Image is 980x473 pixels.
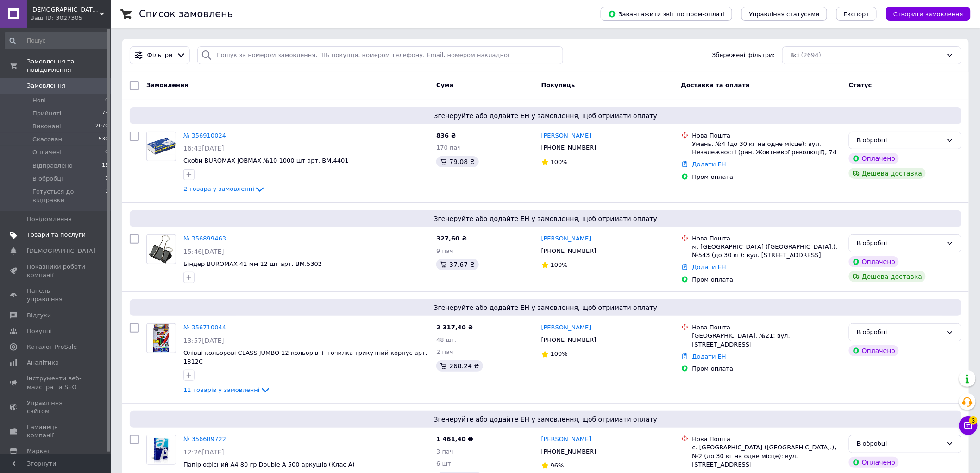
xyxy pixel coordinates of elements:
[692,234,842,243] div: Нова Пошта
[681,82,750,88] span: Доставка та оплата
[30,6,100,14] span: Бумвест Пром
[105,175,108,183] span: 7
[102,162,108,170] span: 13
[857,328,942,337] div: В обробці
[32,175,63,183] span: В обробці
[149,235,174,264] img: Фото товару
[183,132,226,139] a: № 356910024
[27,374,86,391] span: Інструменти веб-майстра та SEO
[183,324,226,331] a: № 356710044
[692,323,842,332] div: Нова Пошта
[183,461,355,468] a: Папір офісний А4 80 гр Double A 500 аркушів (Клас А)
[436,144,461,151] span: 170 пач
[857,239,942,248] div: В обробці
[849,345,899,356] div: Оплачено
[849,457,899,468] div: Оплачено
[27,399,86,416] span: Управління сайтом
[436,235,467,242] span: 327,60 ₴
[551,261,568,268] span: 100%
[99,135,108,144] span: 530
[436,348,453,355] span: 2 пач
[105,188,108,204] span: 1
[183,235,226,242] a: № 356899463
[183,349,427,365] a: Олівці кольорові CLASS JUMBO 12 кольорів + точилка трикутний корпус арт. 1812C
[146,82,188,88] span: Замовлення
[849,82,872,88] span: Статус
[27,263,86,279] span: Показники роботи компанії
[541,132,591,140] a: [PERSON_NAME]
[857,136,942,145] div: В обробці
[790,51,799,60] span: Всі
[183,337,224,344] span: 13:57[DATE]
[133,111,958,120] span: Згенеруйте або додайте ЕН у замовлення, щоб отримати оплату
[146,132,176,161] a: Фото товару
[139,8,233,19] h1: Список замовлень
[32,188,105,204] span: Готується до відправки
[183,145,224,152] span: 16:43[DATE]
[5,32,109,49] input: Пошук
[436,435,473,442] span: 1 461,40 ₴
[436,82,453,88] span: Cума
[27,343,77,351] span: Каталог ProSale
[692,276,842,284] div: Пром-оплата
[183,435,226,442] a: № 356689722
[540,142,598,154] div: [PHONE_NUMBER]
[692,173,842,181] div: Пром-оплата
[197,46,563,64] input: Пошук за номером замовлення, ПІБ покупця, номером телефону, Email, номером накладної
[844,11,870,18] span: Експорт
[857,439,942,449] div: В обробці
[540,245,598,257] div: [PHONE_NUMBER]
[32,135,64,144] span: Скасовані
[27,247,95,255] span: [DEMOGRAPHIC_DATA]
[741,7,827,21] button: Управління статусами
[692,243,842,259] div: м. [GEOGRAPHIC_DATA] ([GEOGRAPHIC_DATA].), №543 (до 30 кг): вул. [STREET_ADDRESS]
[32,122,61,131] span: Виконані
[133,415,958,424] span: Згенеруйте або додайте ЕН у замовлення, щоб отримати оплату
[147,138,176,155] img: Фото товару
[27,57,111,74] span: Замовлення та повідомлення
[146,323,176,353] a: Фото товару
[893,11,963,18] span: Створити замовлення
[183,260,322,267] span: Біндер BUROMAX 41 мм 12 шт арт. BM.5302
[436,336,457,343] span: 48 шт.
[436,360,483,372] div: 268.24 ₴
[436,460,453,467] span: 6 шт.
[133,214,958,223] span: Згенеруйте або додайте ЕН у замовлення, щоб отримати оплату
[540,334,598,346] div: [PHONE_NUMBER]
[436,132,456,139] span: 836 ₴
[30,14,111,22] div: Ваш ID: 3027305
[183,448,224,456] span: 12:26[DATE]
[801,51,821,58] span: (2694)
[436,259,478,270] div: 37.67 ₴
[183,386,260,393] span: 11 товарів у замовленні
[541,435,591,444] a: [PERSON_NAME]
[692,443,842,469] div: с. [GEOGRAPHIC_DATA] ([GEOGRAPHIC_DATA].), №2 (до 30 кг на одне місце): вул. [STREET_ADDRESS]
[886,7,971,21] button: Створити замовлення
[692,435,842,443] div: Нова Пошта
[541,323,591,332] a: [PERSON_NAME]
[95,122,108,131] span: 2070
[27,423,86,440] span: Гаманець компанії
[146,435,176,465] a: Фото товару
[849,271,926,282] div: Дешева доставка
[146,234,176,264] a: Фото товару
[849,168,926,179] div: Дешева доставка
[849,153,899,164] div: Оплачено
[849,256,899,267] div: Оплачено
[692,132,842,140] div: Нова Пошта
[27,82,65,90] span: Замовлення
[540,446,598,458] div: [PHONE_NUMBER]
[959,416,978,435] button: Чат з покупцем3
[153,324,170,353] img: Фото товару
[27,287,86,303] span: Панель управління
[692,365,842,373] div: Пром-оплата
[183,157,349,164] a: Скоби BUROMAX JOBMAX №10 1000 шт арт. BM.4401
[692,161,726,168] a: Додати ЕН
[969,416,978,425] span: 3
[692,332,842,348] div: [GEOGRAPHIC_DATA], №21: вул. [STREET_ADDRESS]
[692,264,726,271] a: Додати ЕН
[147,435,176,464] img: Фото товару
